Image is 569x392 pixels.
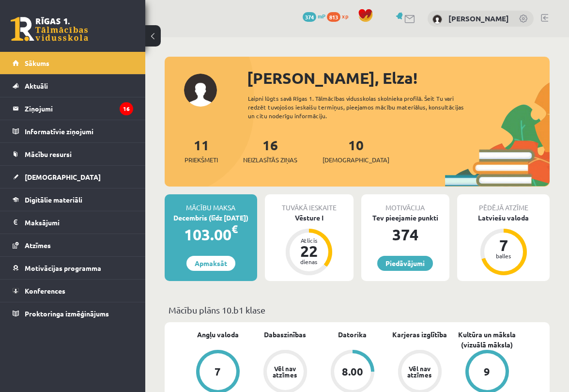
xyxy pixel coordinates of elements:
[165,213,257,223] div: Decembris (līdz [DATE])
[327,12,340,22] span: 813
[294,259,323,265] div: dienas
[13,52,133,74] a: Sākums
[25,120,133,142] legend: Informatīvie ziņojumi
[489,253,518,259] div: balles
[185,136,218,165] a: 11Priekšmeti
[406,365,433,378] div: Vēl nav atzīmes
[165,223,257,246] div: 103.00
[13,166,133,188] a: [DEMOGRAPHIC_DATA]
[294,243,323,259] div: 22
[185,155,218,165] span: Priekšmeti
[25,59,49,67] span: Sākums
[392,329,447,340] a: Karjeras izglītība
[327,12,353,20] a: 813 xp
[25,172,101,181] span: [DEMOGRAPHIC_DATA]
[265,194,354,213] div: Tuvākā ieskaite
[11,17,88,41] a: Rīgas 1. Tālmācības vidusskola
[342,366,363,377] div: 8.00
[265,213,354,223] div: Vēsture I
[361,194,450,213] div: Motivācija
[484,366,490,377] div: 9
[25,195,82,204] span: Digitālie materiāli
[231,222,238,236] span: €
[448,14,509,23] a: [PERSON_NAME]
[243,155,297,165] span: Neizlasītās ziņas
[377,256,433,271] a: Piedāvājumi
[272,365,299,378] div: Vēl nav atzīmes
[13,97,133,120] a: Ziņojumi16
[13,143,133,165] a: Mācību resursi
[25,97,133,120] legend: Ziņojumi
[432,15,442,24] img: Elza Ellere
[186,256,235,271] a: Apmaksāt
[303,12,325,20] a: 374 mP
[13,188,133,211] a: Digitālie materiāli
[323,155,389,165] span: [DEMOGRAPHIC_DATA]
[489,237,518,253] div: 7
[25,309,109,318] span: Proktoringa izmēģinājums
[361,213,450,223] div: Tev pieejamie punkti
[13,234,133,256] a: Atzīmes
[318,12,325,20] span: mP
[25,286,65,295] span: Konferences
[457,213,550,223] div: Latviešu valoda
[13,211,133,234] a: Maksājumi
[25,264,101,272] span: Motivācijas programma
[265,213,354,277] a: Vēsture I Atlicis 22 dienas
[323,136,389,165] a: 10[DEMOGRAPHIC_DATA]
[361,223,450,246] div: 374
[13,302,133,325] a: Proktoringa izmēģinājums
[215,366,221,377] div: 7
[248,94,479,120] div: Laipni lūgts savā Rīgas 1. Tālmācības vidusskolas skolnieka profilā. Šeit Tu vari redzēt tuvojošo...
[13,257,133,279] a: Motivācijas programma
[25,211,133,234] legend: Maksājumi
[13,280,133,302] a: Konferences
[169,303,546,316] p: Mācību plāns 10.b1 klase
[294,237,323,243] div: Atlicis
[303,12,316,22] span: 374
[25,241,51,250] span: Atzīmes
[25,81,48,90] span: Aktuāli
[120,102,133,115] i: 16
[197,329,239,340] a: Angļu valoda
[338,329,367,340] a: Datorika
[457,194,550,213] div: Pēdējā atzīme
[247,66,550,90] div: [PERSON_NAME], Elza!
[453,329,521,350] a: Kultūra un māksla (vizuālā māksla)
[25,150,72,158] span: Mācību resursi
[264,329,306,340] a: Dabaszinības
[13,120,133,142] a: Informatīvie ziņojumi
[243,136,297,165] a: 16Neizlasītās ziņas
[13,75,133,97] a: Aktuāli
[342,12,348,20] span: xp
[165,194,257,213] div: Mācību maksa
[457,213,550,277] a: Latviešu valoda 7 balles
